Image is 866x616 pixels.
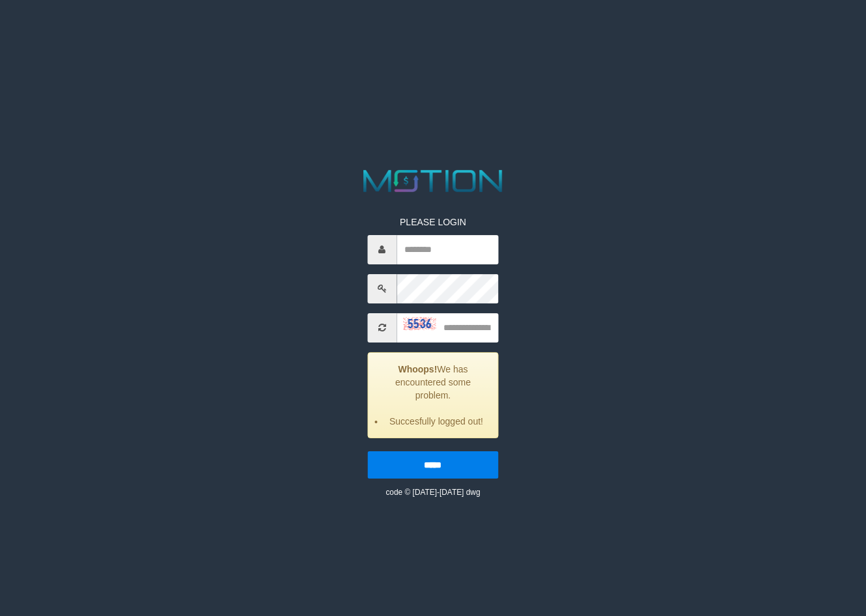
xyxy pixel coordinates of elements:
[403,317,436,330] img: captcha
[357,166,509,196] img: MOTION_logo.png
[398,364,437,374] strong: Whoops!
[385,488,480,497] small: code © [DATE]-[DATE] dwg
[367,352,499,438] div: We has encountered some problem.
[384,415,488,428] li: Succesfully logged out!
[367,216,499,229] p: PLEASE LOGIN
